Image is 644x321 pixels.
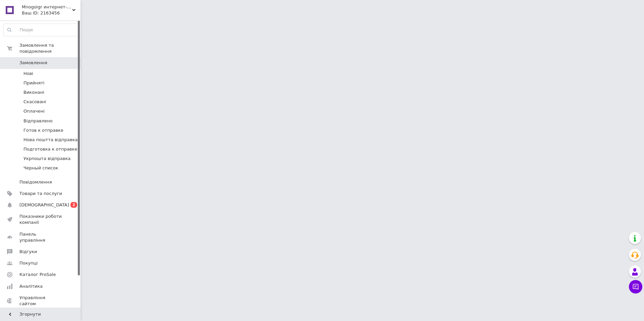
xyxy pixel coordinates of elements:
[19,295,62,307] span: Управління сайтом
[23,108,45,114] span: Оплачені
[23,137,78,143] span: Нова поштта відправка
[19,283,43,289] span: Аналітика
[19,202,69,208] span: [DEMOGRAPHIC_DATA]
[19,42,80,54] span: Замовлення та повідомлення
[19,272,56,278] span: Каталог ProSale
[23,165,58,171] span: Черный список
[70,202,77,208] span: 2
[19,191,62,197] span: Товари та послуги
[19,231,62,243] span: Панель управління
[23,89,44,95] span: Виконані
[19,213,62,226] span: Показники роботи компанії
[23,127,63,133] span: Готов к отправке
[23,146,77,152] span: Подготовка к отправке
[23,156,71,162] span: Укрпошта відправка
[23,99,46,105] span: Скасовані
[22,4,72,10] span: Mnogoigr интернет-магазин
[4,24,83,36] input: Пошук
[23,71,33,77] span: Нові
[19,60,47,66] span: Замовлення
[23,118,53,124] span: Відправлено
[22,10,80,16] div: Ваш ID: 2163456
[23,80,44,86] span: Прийняті
[629,280,642,293] button: Чат з покупцем
[19,260,38,266] span: Покупці
[19,249,37,255] span: Відгуки
[19,179,52,185] span: Повідомлення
